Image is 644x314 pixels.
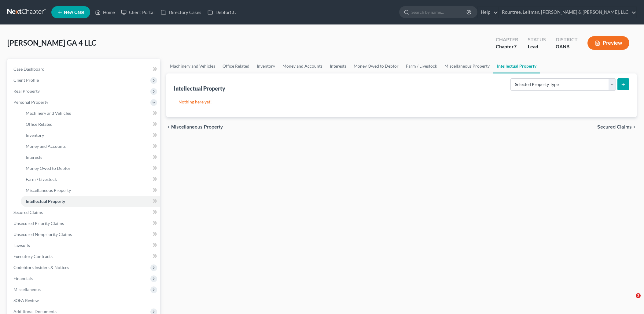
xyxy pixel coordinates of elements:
[64,10,84,15] span: New Case
[597,125,637,129] button: Secured Claims chevron_right
[13,221,64,226] span: Unsecured Priority Claims
[493,59,540,73] a: Intellectual Property
[556,43,578,50] div: GANB
[26,177,57,182] span: Farm / Livestock
[166,125,223,129] button: chevron_left Miscellaneous Property
[166,59,219,73] a: Machinery and Vehicles
[21,163,160,174] a: Money Owed to Debtor
[118,7,158,18] a: Client Portal
[13,243,30,248] span: Lawsuits
[92,7,118,18] a: Home
[514,43,517,49] span: 7
[623,293,638,308] iframe: Intercom live chat
[178,99,624,105] p: Nothing here yet!
[13,265,69,270] span: Codebtors Insiders & Notices
[13,210,43,215] span: Secured Claims
[632,125,637,129] i: chevron_right
[13,276,33,281] span: Financials
[21,174,160,185] a: Farm / Livestock
[13,232,72,237] span: Unsecured Nonpriority Claims
[528,36,546,43] div: Status
[26,144,66,149] span: Money and Accounts
[26,133,44,138] span: Inventory
[26,121,53,127] span: Office Related
[13,77,39,83] span: Client Profile
[21,196,160,207] a: Intellectual Property
[13,88,40,94] span: Real Property
[21,141,160,152] a: Money and Accounts
[496,43,518,50] div: Chapter
[21,119,160,130] a: Office Related
[21,152,160,163] a: Interests
[26,188,71,193] span: Miscellaneous Property
[528,43,546,50] div: Lead
[171,125,223,129] span: Miscellaneous Property
[166,125,171,129] i: chevron_left
[7,38,96,47] span: [PERSON_NAME] GA 4 LLC
[204,7,239,18] a: DebtorCC
[597,125,632,129] span: Secured Claims
[13,287,41,292] span: Miscellaneous
[279,59,326,73] a: Money and Accounts
[499,7,636,18] a: Rountree, Leitman, [PERSON_NAME] & [PERSON_NAME], LLC
[26,155,42,160] span: Interests
[402,59,441,73] a: Farm / Livestock
[174,85,225,92] div: Intellectual Property
[26,110,71,116] span: Machinery and Vehicles
[21,185,160,196] a: Miscellaneous Property
[636,293,641,298] span: 3
[158,7,204,18] a: Directory Cases
[441,59,493,73] a: Miscellaneous Property
[9,295,160,306] a: SOFA Review
[219,59,253,73] a: Office Related
[13,254,53,259] span: Executory Contracts
[556,36,578,43] div: District
[13,99,48,105] span: Personal Property
[9,64,160,75] a: Case Dashboard
[9,207,160,218] a: Secured Claims
[9,229,160,240] a: Unsecured Nonpriority Claims
[326,59,350,73] a: Interests
[26,199,65,204] span: Intellectual Property
[13,298,39,303] span: SOFA Review
[21,108,160,119] a: Machinery and Vehicles
[26,166,71,171] span: Money Owed to Debtor
[21,130,160,141] a: Inventory
[9,240,160,251] a: Lawsuits
[9,218,160,229] a: Unsecured Priority Claims
[350,59,402,73] a: Money Owed to Debtor
[253,59,279,73] a: Inventory
[587,36,629,50] button: Preview
[13,66,45,72] span: Case Dashboard
[13,309,57,314] span: Additional Documents
[9,251,160,262] a: Executory Contracts
[478,7,498,18] a: Help
[496,36,518,43] div: Chapter
[411,6,467,18] input: Search by name...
